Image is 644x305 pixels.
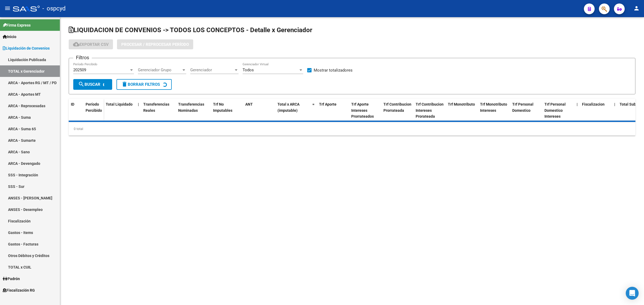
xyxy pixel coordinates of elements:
datatable-header-cell: Transferencias Reales [141,99,176,122]
button: Borrar Filtros [116,79,172,90]
span: Gerenciador Grupo [138,68,181,72]
mat-icon: delete [121,81,128,87]
span: Transferencias Reales [143,102,169,113]
button: Buscar [73,79,112,90]
datatable-header-cell: Trf Monotributo [446,99,478,122]
mat-icon: menu [4,5,11,12]
span: Firma Express [3,22,31,28]
span: Trf Aporte [319,102,336,106]
button: Exportar CSV [69,39,113,49]
span: Borrar Filtros [121,82,160,87]
span: Trf Monotributo Intereses [480,102,507,113]
datatable-header-cell: Fiscalizacion [580,99,612,122]
span: Transferencias Nominadas [178,102,204,113]
span: Período Percibido [86,102,102,113]
span: - ospcyd [42,3,65,14]
datatable-header-cell: ANT [243,99,275,122]
h3: Filtros [73,54,92,61]
datatable-header-cell: Trf Monotributo Intereses [478,99,510,122]
mat-icon: search [78,81,85,87]
span: Total x ARCA (imputable) [277,102,299,113]
span: Exportar CSV [73,42,109,47]
button: Procesar / Reprocesar período [117,39,193,49]
span: 202509 [73,68,86,72]
span: Padrón [3,276,20,282]
datatable-header-cell: Total x ARCA (imputable) [275,99,310,122]
span: Trf No Imputables [213,102,232,113]
span: Trf Aporte Intereses Prorrateados [351,102,374,119]
datatable-header-cell: Trf Contribucion Intereses Prorateada [414,99,446,122]
datatable-header-cell: Período Percibido [83,99,104,121]
span: Trf Monotributo [448,102,475,106]
span: Total Liquidado [106,102,133,106]
span: | [138,102,139,106]
span: Liquidación de Convenios [3,45,50,51]
datatable-header-cell: | [575,99,580,122]
datatable-header-cell: Trf Personal Domestico [510,99,542,122]
datatable-header-cell: ID [69,99,83,121]
div: 0 total [69,122,635,136]
datatable-header-cell: Trf Contribucion Prorrateada [381,99,414,122]
span: ID [71,102,74,106]
span: Buscar [78,82,100,87]
span: Trf Contribucion Intereses Prorateada [416,102,444,119]
datatable-header-cell: Trf No Imputables [211,99,243,122]
span: | [614,102,615,106]
span: Fiscalizacion [582,102,605,106]
span: ANT [245,102,253,106]
span: Trf Contribucion Prorrateada [383,102,411,113]
span: = [312,102,314,106]
span: LIQUIDACION DE CONVENIOS -> TODOS LOS CONCEPTOS - Detalle x Gerenciador [69,26,312,34]
datatable-header-cell: | [136,99,141,122]
span: Gerenciador [190,68,234,72]
span: Trf Personal Domestico [512,102,533,113]
span: Mostrar totalizadores [314,67,353,73]
datatable-header-cell: Total Liquidado [104,99,136,122]
datatable-header-cell: Trf Personal Domestico Intereses [542,99,575,122]
div: Open Intercom Messenger [626,287,639,300]
span: Fiscalización RG [3,287,35,293]
span: Inicio [3,34,16,40]
mat-icon: cloud_download [73,41,79,47]
span: Todos [243,68,254,72]
span: | [577,102,578,106]
datatable-header-cell: Trf Aporte [317,99,349,122]
datatable-header-cell: = [310,99,317,122]
datatable-header-cell: | [612,99,617,122]
datatable-header-cell: Trf Aporte Intereses Prorrateados [349,99,381,122]
span: Trf Personal Domestico Intereses [544,102,566,119]
mat-icon: person [633,5,640,12]
span: Procesar / Reprocesar período [121,42,189,47]
datatable-header-cell: Transferencias Nominadas [176,99,211,122]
